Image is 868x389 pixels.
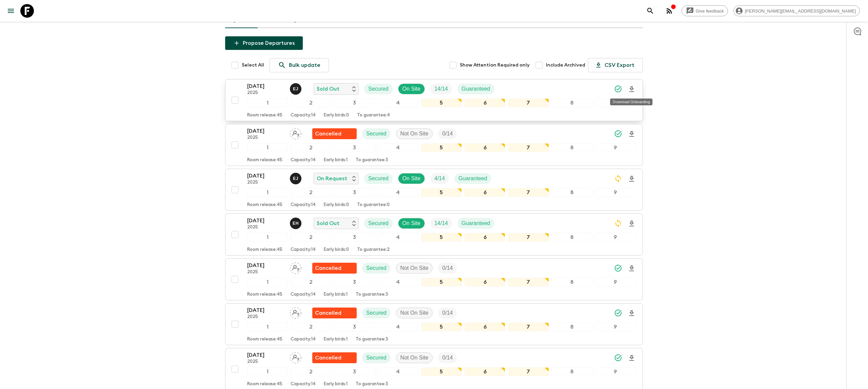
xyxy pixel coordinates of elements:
[291,337,316,342] p: Capacity: 14
[614,174,622,183] svg: Sync Required - Changes detected
[290,173,303,184] button: EJ
[290,354,301,359] span: Assign pack leader
[508,367,549,376] div: 7
[546,62,585,69] span: Include Archived
[290,130,301,135] span: Assign pack leader
[247,202,282,208] p: Room release: 45
[4,4,18,18] button: menu
[465,278,505,286] div: 6
[334,278,375,286] div: 3
[508,98,549,107] div: 7
[247,367,288,376] div: 1
[508,143,549,152] div: 7
[247,82,284,90] p: [DATE]
[421,278,462,286] div: 5
[595,143,636,152] div: 9
[362,128,391,139] div: Secured
[247,217,284,225] p: [DATE]
[334,143,375,152] div: 3
[628,309,636,317] svg: Download Onboarding
[552,278,592,286] div: 8
[247,270,284,275] p: 2025
[357,202,390,208] p: To guarantee: 0
[291,367,331,376] div: 2
[291,113,316,118] p: Capacity: 14
[225,258,643,300] button: [DATE]2025Assign pack leaderFlash Pack cancellationSecuredNot On SiteTrip Fill123456789Room relea...
[398,173,425,184] div: On Site
[741,8,860,14] span: [PERSON_NAME][EMAIL_ADDRESS][DOMAIN_NAME]
[378,98,418,107] div: 4
[434,174,445,183] p: 4 / 14
[334,98,375,107] div: 3
[357,247,390,253] p: To guarantee: 2
[421,143,462,152] div: 5
[291,322,331,331] div: 2
[366,309,387,317] p: Secured
[291,158,316,163] p: Capacity: 14
[247,113,282,118] p: Room release: 45
[400,309,429,317] p: Not On Site
[247,278,288,286] div: 1
[290,309,301,315] span: Assign pack leader
[614,264,622,272] svg: Synced Successfully
[291,278,331,286] div: 2
[595,278,636,286] div: 9
[595,322,636,331] div: 9
[324,158,348,163] p: Early birds: 1
[291,143,331,152] div: 2
[290,175,303,180] span: Erhard Jr Vande Wyngaert de la Torre
[356,337,388,342] p: To guarantee: 3
[402,219,420,227] p: On Site
[461,219,490,227] p: Guaranteed
[291,202,316,208] p: Capacity: 14
[247,247,282,253] p: Room release: 45
[628,264,636,273] svg: Download Onboarding
[334,367,375,376] div: 3
[366,264,387,272] p: Secured
[362,263,391,274] div: Secured
[356,382,388,387] p: To guarantee: 3
[290,218,303,229] button: EH
[595,367,636,376] div: 9
[421,98,462,107] div: 5
[324,247,349,253] p: Early birds: 0
[552,98,592,107] div: 8
[465,188,505,197] div: 6
[614,85,622,93] svg: Synced Successfully
[247,98,288,107] div: 1
[293,221,299,226] p: E H
[291,382,316,387] p: Capacity: 14
[682,5,728,16] a: Give feedback
[508,233,549,242] div: 7
[225,36,303,50] button: Propose Departures
[552,233,592,242] div: 8
[421,188,462,197] div: 5
[438,352,457,363] div: Trip Fill
[442,264,453,272] p: 0 / 14
[290,220,303,225] span: Euridice Hernandez
[442,354,453,362] p: 0 / 14
[317,219,339,227] p: Sold Out
[247,337,282,342] p: Room release: 45
[247,127,284,135] p: [DATE]
[225,214,643,256] button: [DATE]2025Euridice Hernandez Sold OutSecuredOn SiteTrip FillGuaranteed123456789Room release:45Cap...
[334,233,375,242] div: 3
[293,86,298,92] p: E J
[366,354,387,362] p: Secured
[364,218,393,229] div: Secured
[247,306,284,314] p: [DATE]
[378,322,418,331] div: 4
[315,309,341,317] p: Cancelled
[595,233,636,242] div: 9
[465,233,505,242] div: 6
[291,98,331,107] div: 2
[402,85,420,93] p: On Site
[291,233,331,242] div: 2
[644,4,657,18] button: search adventures
[378,233,418,242] div: 4
[247,322,288,331] div: 1
[366,130,387,138] p: Secured
[628,85,636,93] svg: Download Onboarding
[362,308,391,318] div: Secured
[614,219,622,227] svg: Sync Required - Changes detected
